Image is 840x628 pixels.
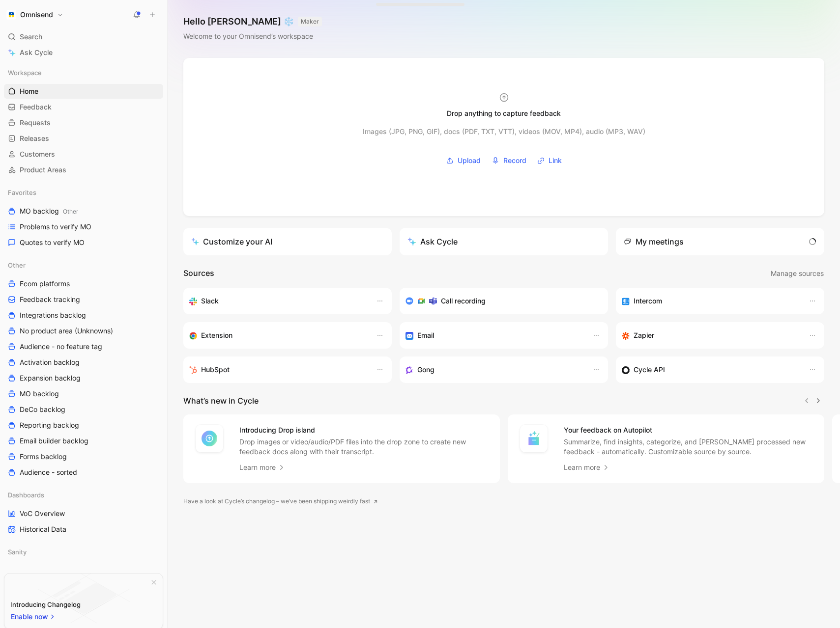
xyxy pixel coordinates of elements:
[4,488,163,537] div: DashboardsVoC OverviewHistorical Data
[447,108,561,119] div: Drop anything to capture feedback
[239,424,488,436] h4: Introducing Drop island
[8,188,36,197] span: Favorites
[20,452,67,462] span: Forms backlog
[4,235,163,250] a: Quotes to verify MO
[20,47,53,58] span: Ask Cycle
[622,329,799,341] div: Capture feedback from thousands of sources with Zapier (survey results, recordings, sheets, etc).
[20,31,42,43] span: Search
[624,236,684,247] div: My meetings
[406,295,594,307] div: Record & transcribe meetings from Zoom, Meet & Teams.
[771,268,824,279] span: Manage sources
[63,208,78,215] span: Other
[20,420,79,430] span: Reporting backlog
[20,295,80,304] span: Feedback tracking
[4,131,163,146] a: Releases
[4,339,163,354] a: Audience - no feature tag
[4,488,163,502] div: Dashboards
[4,115,163,130] a: Requests
[183,228,392,255] a: Customize your AI
[442,153,484,168] button: Upload
[20,524,66,534] span: Historical Data
[4,100,163,114] a: Feedback
[201,364,230,376] h3: HubSpot
[417,364,434,376] h3: Gong
[4,355,163,370] a: Activation backlog
[20,373,81,383] span: Expansion backlog
[4,434,163,448] a: Email builder backlog
[400,228,608,255] button: Ask Cycle
[20,467,77,477] span: Audience - sorted
[239,462,286,473] a: Learn more
[20,405,65,414] span: DeCo backlog
[4,163,163,177] a: Product Areas
[4,545,163,562] div: Sanity
[407,236,458,247] div: Ask Cycle
[406,364,582,376] div: Capture feedback from your incoming calls
[8,260,26,270] span: Other
[363,126,645,137] div: Images (JPG, PNG, GIF), docs (PDF, TXT, VTT), videos (MOV, MP4), audio (MP3, WAV)
[183,267,214,280] h2: Sources
[4,465,163,480] a: Audience - sorted
[4,308,163,323] a: Integrations backlog
[4,386,163,401] a: MO backlog
[564,437,812,457] p: Summarize, find insights, categorize, and [PERSON_NAME] processed new feedback - automatically. C...
[239,437,488,457] p: Drop images or video/audio/PDF files into the drop zone to create new feedback docs along with th...
[20,149,55,159] span: Customers
[4,258,163,273] div: Other
[4,204,163,218] a: MO backlogOther
[4,276,163,291] a: Ecom platforms
[4,147,163,162] a: Customers
[189,329,366,341] div: Capture feedback from anywhere on the web
[183,30,322,42] div: Welcome to your Omnisend’s workspace
[20,86,38,96] span: Home
[183,496,378,506] a: Have a look at Cycle’s changelog – we’ve been shipping weirdly fast
[634,295,662,307] h3: Intercom
[564,462,610,473] a: Learn more
[20,102,52,112] span: Feedback
[6,10,16,20] img: Omnisend
[488,153,530,168] button: Record
[20,238,85,247] span: Quotes to verify MO
[4,545,163,559] div: Sanity
[634,329,654,341] h3: Zapier
[4,45,163,60] a: Ask Cycle
[20,10,53,19] h1: Omnisend
[4,402,163,417] a: DeCo backlog
[20,118,51,128] span: Requests
[534,153,565,168] button: Link
[8,68,42,78] span: Workspace
[10,610,57,623] button: Enable now
[4,8,66,22] button: OmnisendOmnisend
[20,165,66,175] span: Product Areas
[634,364,665,376] h3: Cycle API
[189,295,366,307] div: Sync your customers, send feedback and get updates in Slack
[201,295,219,307] h3: Slack
[4,324,163,338] a: No product area (Unknowns)
[20,326,113,336] span: No product area (Unknowns)
[4,219,163,234] a: Problems to verify MO
[20,389,59,399] span: MO backlog
[20,357,80,367] span: Activation backlog
[622,295,799,307] div: Sync your customers, send feedback and get updates in Intercom
[183,16,322,27] h1: Hello [PERSON_NAME] ❄️
[4,506,163,521] a: VoC Overview
[622,364,799,376] div: Sync customers & send feedback from custom sources. Get inspired by our favorite use case
[11,611,49,623] span: Enable now
[20,436,88,446] span: Email builder backlog
[4,84,163,99] a: Home
[4,371,163,385] a: Expansion backlog
[4,258,163,480] div: OtherEcom platformsFeedback trackingIntegrations backlogNo product area (Unknowns)Audience - no f...
[417,329,434,341] h3: Email
[4,29,163,44] div: Search
[20,310,86,320] span: Integrations backlog
[4,522,163,537] a: Historical Data
[458,155,481,166] span: Upload
[183,395,259,407] h2: What’s new in Cycle
[4,185,163,200] div: Favorites
[770,267,824,280] button: Manage sources
[4,449,163,464] a: Forms backlog
[298,17,322,27] button: MAKER
[20,222,91,232] span: Problems to verify MO
[4,418,163,433] a: Reporting backlog
[4,292,163,307] a: Feedback tracking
